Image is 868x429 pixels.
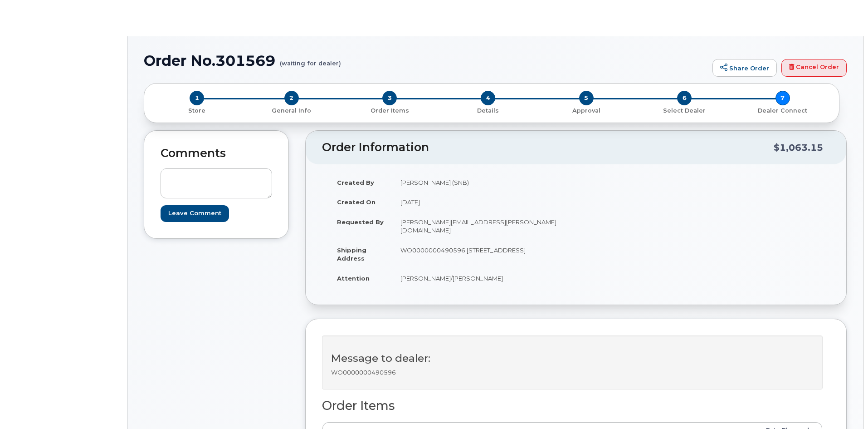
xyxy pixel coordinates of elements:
[161,147,272,160] h2: Comments
[337,198,375,206] strong: Created On
[331,368,814,377] p: WO0000000490596
[481,91,495,105] span: 4
[677,91,692,105] span: 6
[392,268,569,288] td: [PERSON_NAME]/[PERSON_NAME]
[144,53,708,69] h1: Order No.301569
[443,107,534,115] p: Details
[246,107,337,115] p: General Info
[151,105,243,115] a: 1 Store
[774,139,823,156] div: $1,063.15
[382,91,397,105] span: 3
[155,107,239,115] p: Store
[541,107,632,115] p: Approval
[331,353,814,364] h3: Message to dealer:
[322,141,774,154] h2: Order Information
[341,105,439,115] a: 3 Order Items
[635,105,734,115] a: 6 Select Dealer
[280,53,341,67] small: (waiting for dealer)
[190,91,204,105] span: 1
[537,105,635,115] a: 5 Approval
[337,218,384,226] strong: Requested By
[392,173,569,192] td: [PERSON_NAME] (SNB)
[439,105,537,115] a: 4 Details
[712,59,777,77] a: Share Order
[639,107,730,115] p: Select Dealer
[392,212,569,240] td: [PERSON_NAME][EMAIL_ADDRESS][PERSON_NAME][DOMAIN_NAME]
[322,399,823,413] h2: Order Items
[161,205,229,222] input: Leave Comment
[243,105,341,115] a: 2 General Info
[579,91,594,105] span: 5
[284,91,299,105] span: 2
[392,192,569,212] td: [DATE]
[781,59,847,77] a: Cancel Order
[337,275,370,282] strong: Attention
[337,179,374,186] strong: Created By
[337,247,366,262] strong: Shipping Address
[344,107,435,115] p: Order Items
[392,240,569,268] td: WO0000000490596 [STREET_ADDRESS]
